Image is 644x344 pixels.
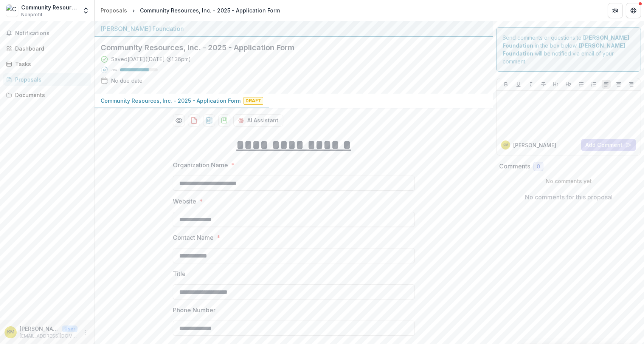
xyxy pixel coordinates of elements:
[3,58,91,70] a: Tasks
[203,114,215,126] button: download-proposal
[15,91,85,99] div: Documents
[503,143,509,147] div: Kayla Morris
[15,76,85,83] div: Proposals
[101,97,241,105] p: Community Resources, Inc. - 2025 - Application Form
[499,177,638,185] p: No comments yet
[188,114,200,126] button: download-proposal
[244,97,263,105] span: Draft
[514,80,523,89] button: Underline
[15,30,88,37] span: Notifications
[501,80,511,89] button: Bold
[537,164,540,170] span: 0
[111,77,143,85] div: No due date
[626,3,641,18] button: Get Help
[173,160,228,170] p: Organization Name
[101,43,475,52] h2: Community Resources, Inc. - 2025 - Application Form
[20,333,78,339] p: [EMAIL_ADDRESS][DOMAIN_NAME]
[564,80,573,89] button: Heading 2
[589,80,598,89] button: Ordered List
[6,5,18,17] img: Community Resources, Inc.
[526,80,535,89] button: Italicize
[577,80,586,89] button: Bullet List
[173,305,216,315] p: Phone Number
[173,233,214,242] p: Contact Name
[15,60,85,68] div: Tasks
[218,114,230,126] button: download-proposal
[581,139,636,151] button: Add Comment
[539,80,548,89] button: Strike
[140,6,280,14] div: Community Resources, Inc. - 2025 - Application Form
[62,325,78,332] p: User
[173,114,185,126] button: Preview 689dffbf-0ef8-4e31-801c-3eba0e49119f-0.pdf
[98,5,130,16] a: Proposals
[21,3,78,11] div: Community Resources, Inc.
[499,163,530,170] h2: Comments
[7,330,14,335] div: Kayla Morris
[3,42,91,55] a: Dashboard
[496,27,641,72] div: Send comments or questions to in the box below. will be notified via email of your comment.
[173,197,196,206] p: Website
[111,67,117,73] p: 76 %
[525,193,613,202] p: No comments for this proposal
[3,27,91,39] button: Notifications
[98,5,283,16] nav: breadcrumb
[21,11,42,18] span: Nonprofit
[551,80,560,89] button: Heading 1
[101,6,127,14] div: Proposals
[233,114,283,126] button: AI Assistant
[81,328,90,337] button: More
[173,269,186,278] p: Title
[81,3,91,18] button: Open entity switcher
[101,24,487,33] div: [PERSON_NAME] Foundation
[614,80,623,89] button: Align Center
[602,80,611,89] button: Align Left
[608,3,623,18] button: Partners
[20,325,59,333] p: [PERSON_NAME]
[3,89,91,101] a: Documents
[111,55,191,63] div: Saved [DATE] ( [DATE] @ 1:36pm )
[513,141,556,149] p: [PERSON_NAME]
[627,80,636,89] button: Align Right
[15,45,85,52] div: Dashboard
[3,73,91,86] a: Proposals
